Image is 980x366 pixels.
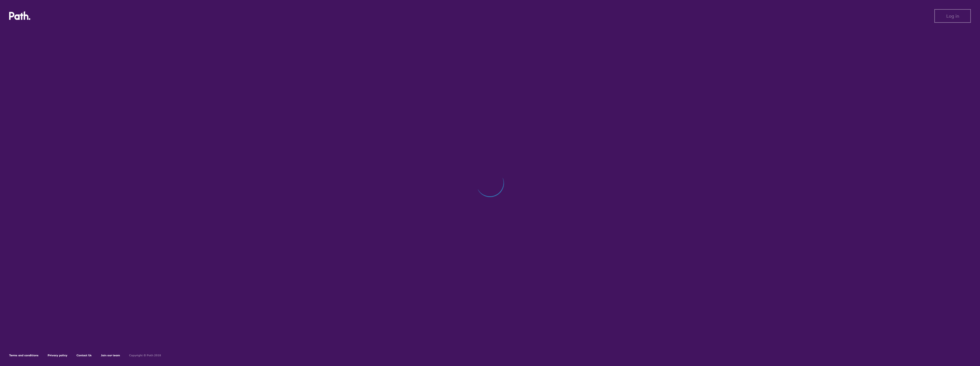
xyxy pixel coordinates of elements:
[101,353,120,357] a: Join our team
[129,354,161,357] h6: Copyright © Path 2018
[946,13,959,19] span: Log in
[934,9,971,23] button: Log in
[48,353,67,357] a: Privacy policy
[9,353,39,357] a: Terms and conditions
[77,353,92,357] a: Contact Us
